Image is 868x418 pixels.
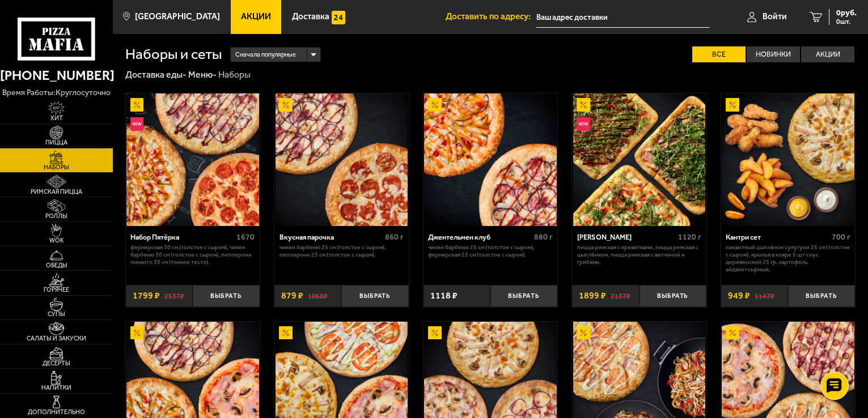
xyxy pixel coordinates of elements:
[832,232,850,242] span: 700 г
[692,46,746,63] label: Все
[446,12,536,21] span: Доставить по адресу:
[135,12,220,21] span: [GEOGRAPHIC_DATA]
[836,18,857,25] span: 0 шт.
[332,11,345,24] img: 15daf4d41897b9f0e9f617042186c801.svg
[611,291,630,300] s: 2137 ₽
[836,9,857,17] span: 0 руб.
[130,98,144,112] img: Акционный
[490,285,557,307] button: Выбрать
[125,47,222,62] h1: Наборы и сеты
[193,285,260,307] button: Выбрать
[573,93,706,226] img: Мама Миа
[726,326,739,340] img: Акционный
[726,233,828,241] div: Кантри сет
[280,233,382,241] div: Вкусная парочка
[577,326,590,340] img: Акционный
[235,46,296,63] span: Сначала популярные
[428,233,531,241] div: Джентельмен клуб
[130,244,255,266] p: Фермерская 30 см (толстое с сыром), Чикен Барбекю 30 см (толстое с сыром), Пепперони Пиканто 30 с...
[276,93,408,226] img: Вкусная парочка
[133,291,160,300] span: 1799 ₽
[280,244,404,259] p: Чикен Барбекю 25 см (толстое с сыром), Пепперони 25 см (толстое с сыром).
[430,291,458,300] span: 1118 ₽
[678,232,701,242] span: 1120 г
[428,98,442,112] img: Акционный
[577,244,701,266] p: Пицца Римская с креветками, Пицца Римская с цыплёнком, Пицца Римская с ветчиной и грибами.
[279,98,293,112] img: Акционный
[763,12,787,21] span: Войти
[125,69,187,80] a: Доставка еды-
[577,98,590,112] img: Акционный
[130,117,144,131] img: Новинка
[126,93,260,226] a: АкционныйНовинкаНабор Пятёрка
[721,93,856,226] a: АкционныйКантри сет
[424,93,558,226] a: АкционныйДжентельмен клуб
[428,326,442,340] img: Акционный
[577,117,590,131] img: Новинка
[428,244,552,259] p: Чикен Барбекю 25 см (толстое с сыром), Фермерская 25 см (толстое с сыром).
[274,93,409,226] a: АкционныйВкусная парочка
[572,93,706,226] a: АкционныйНовинкаМама Миа
[726,98,739,112] img: Акционный
[385,232,404,242] span: 860 г
[188,69,217,80] a: Меню-
[726,244,850,273] p: Пикантный цыплёнок сулугуни 25 см (толстое с сыром), крылья в кляре 5 шт соус деревенский 25 гр, ...
[279,326,293,340] img: Акционный
[164,291,184,300] s: 2537 ₽
[341,285,408,307] button: Выбрать
[424,93,557,226] img: Джентельмен клуб
[218,69,251,81] div: Наборы
[755,291,774,300] s: 1147 ₽
[292,12,329,21] span: Доставка
[788,285,855,307] button: Выбрать
[536,7,710,28] input: Ваш адрес доставки
[130,326,144,340] img: Акционный
[577,233,675,241] div: [PERSON_NAME]
[130,233,234,241] div: Набор Пятёрка
[640,285,706,307] button: Выбрать
[281,291,303,300] span: 879 ₽
[236,232,255,242] span: 1670
[722,93,854,226] img: Кантри сет
[579,291,606,300] span: 1899 ₽
[801,46,854,63] label: Акции
[534,232,553,242] span: 880 г
[728,291,750,300] span: 949 ₽
[308,291,328,300] s: 1068 ₽
[126,93,259,226] img: Набор Пятёрка
[747,46,800,63] label: Новинки
[241,12,271,21] span: Акции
